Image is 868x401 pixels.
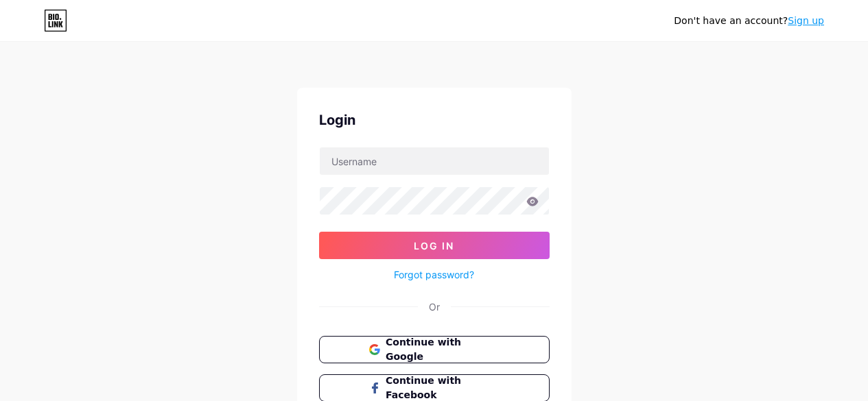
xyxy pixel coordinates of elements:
span: Log In [414,240,454,252]
div: Or [429,300,440,314]
input: Username [320,147,549,175]
div: Don't have an account? [674,14,824,28]
button: Continue with Google [319,336,550,363]
a: Forgot password? [394,267,474,282]
button: Log In [319,232,550,259]
span: Continue with Google [386,335,499,364]
div: Login [319,110,550,130]
a: Sign up [788,15,824,26]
